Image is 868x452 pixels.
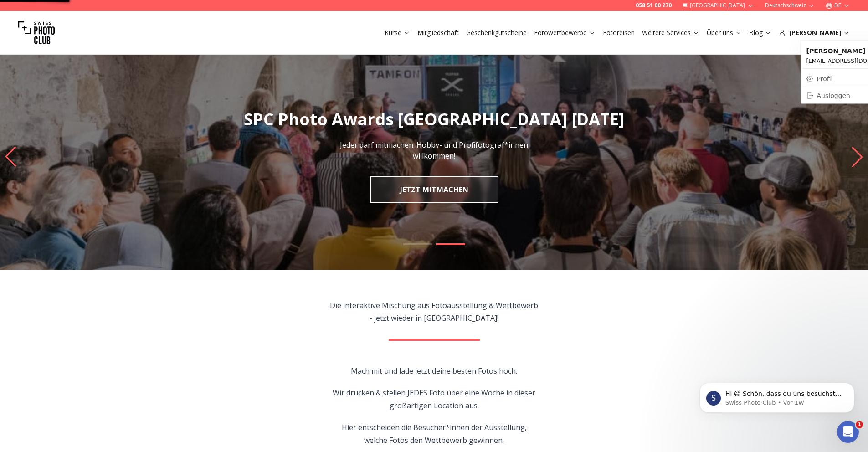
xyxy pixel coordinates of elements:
a: Weitere Services [642,28,699,37]
span: 1 [856,421,863,428]
button: Mitgliedschaft [414,26,462,39]
button: Geschenkgutscheine [462,26,530,39]
iframe: Intercom notifications Nachricht [686,364,868,427]
a: Fotowettbewerbe [534,28,596,37]
a: 058 51 00 270 [636,2,672,9]
a: Kurse [385,28,410,37]
div: [PERSON_NAME] [779,28,850,37]
button: Über uns [703,26,745,39]
button: Kurse [381,26,414,39]
button: Blog [745,26,775,39]
button: Weitere Services [638,26,703,39]
img: Swiss photo club [18,15,55,51]
p: Die interaktive Mischung aus Fotoausstellung & Wettbewerb - jetzt wieder in [GEOGRAPHIC_DATA]! [330,299,538,324]
a: Blog [749,28,771,37]
p: Jeder darf mitmachen. Hobby- und Profifotograf*innen willkommen! [332,139,536,161]
p: Mach mit und lade jetzt deine besten Fotos hoch. [330,365,538,377]
iframe: Intercom live chat [837,421,859,443]
p: Hier entscheiden die Besucher*innen der Ausstellung, welche Fotos den Wettbewerb gewinnen. [330,421,538,447]
button: Fotowettbewerbe [530,26,599,39]
p: Wir drucken & stellen JEDES Foto über eine Woche in dieser großartigen Location aus. [330,386,538,412]
a: Mitgliedschaft [417,28,459,37]
button: Fotoreisen [599,26,638,39]
a: Geschenkgutscheine [466,28,527,37]
a: Fotoreisen [603,28,635,37]
a: JETZT MITMACHEN [370,176,498,203]
a: Über uns [707,28,742,37]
